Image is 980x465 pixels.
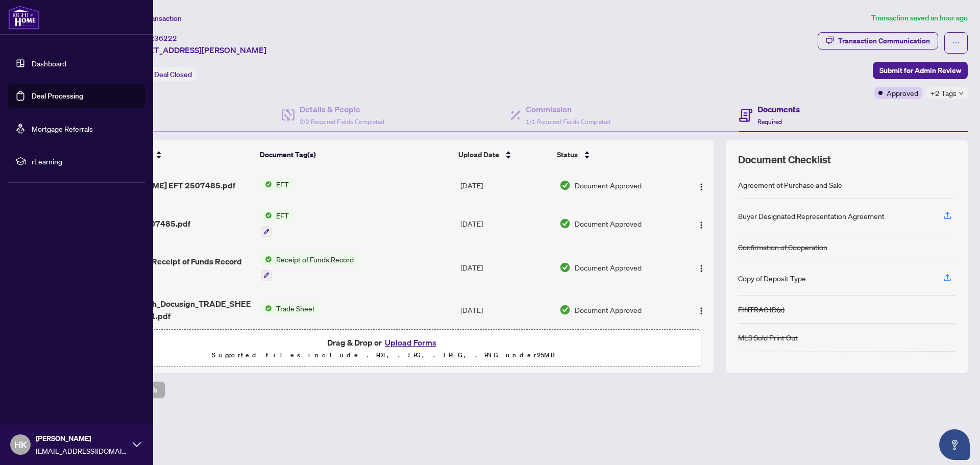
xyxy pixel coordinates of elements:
[14,437,27,452] span: HK
[738,179,842,190] div: Agreement of Purchase and Sale
[101,255,252,280] span: Ontario 635 - Receipt of Funds Record 7.pdf
[559,304,571,315] img: Document Status
[697,221,705,229] img: Logo
[261,303,319,314] button: Status IconTrade Sheet
[559,218,571,229] img: Document Status
[456,289,555,330] td: [DATE]
[261,254,358,281] button: Status IconReceipt of Funds Record
[300,103,384,115] h4: Details & People
[32,124,93,133] a: Mortgage Referrals
[959,91,964,96] span: down
[36,433,128,444] span: [PERSON_NAME]
[526,118,610,126] span: 1/1 Required Fields Completed
[879,62,961,79] span: Submit for Admin Review
[697,307,705,315] img: Logo
[738,210,885,222] div: Buyer Designated Representation Agreement
[272,210,293,221] span: EFT
[101,179,235,191] span: [PERSON_NAME] EFT 2507485.pdf
[300,118,384,126] span: 2/2 Required Fields Completed
[757,103,800,115] h4: Documents
[693,259,709,276] button: Logo
[127,44,266,56] span: [STREET_ADDRESS][PERSON_NAME]
[559,180,571,191] img: Document Status
[456,169,555,202] td: [DATE]
[8,5,40,30] img: logo
[952,39,960,46] span: ellipsis
[526,103,610,115] h4: Commission
[72,349,695,361] p: Supported files include .PDF, .JPG, .JPEG, .PNG under 25 MB
[559,262,571,273] img: Document Status
[261,210,293,237] button: Status IconEFT
[101,298,252,322] span: Complete_with_Docusign_TRADE_SHEET_-_JASON_t 1.pdf
[697,264,705,273] img: Logo
[154,34,177,43] span: 36222
[575,262,642,273] span: Document Approved
[261,303,272,314] img: Status Icon
[127,14,182,23] span: View Transaction
[382,336,439,349] button: Upload Forms
[32,59,66,68] a: Dashboard
[458,149,499,160] span: Upload Date
[575,218,642,229] span: Document Approved
[261,179,272,190] img: Status Icon
[693,177,709,193] button: Logo
[873,62,968,79] button: Submit for Admin Review
[838,33,930,49] div: Transaction Communication
[818,32,938,50] button: Transaction Communication
[930,87,957,99] span: +2 Tags
[738,241,827,253] div: Confirmation of Cooperation
[738,304,785,315] div: FINTRAC ID(s)
[36,445,128,456] span: [EMAIL_ADDRESS][DOMAIN_NAME]
[887,87,918,99] span: Approved
[261,254,272,265] img: Status Icon
[327,336,439,349] span: Drag & Drop or
[256,140,455,169] th: Document Tag(s)
[557,149,578,160] span: Status
[456,246,555,289] td: [DATE]
[456,202,555,246] td: [DATE]
[127,67,196,81] div: Status:
[697,183,705,191] img: Logo
[154,70,192,79] span: Deal Closed
[693,215,709,232] button: Logo
[66,330,701,368] span: Drag & Drop orUpload FormsSupported files include .PDF, .JPG, .JPEG, .PNG under25MB
[939,429,970,460] button: Open asap
[575,304,642,315] span: Document Approved
[261,210,272,221] img: Status Icon
[272,179,293,190] span: EFT
[738,332,798,343] div: MLS Sold Print Out
[553,140,676,169] th: Status
[32,91,83,101] a: Deal Processing
[261,179,293,190] button: Status IconEFT
[757,118,782,126] span: Required
[738,273,806,284] div: Copy of Deposit Type
[96,140,256,169] th: (18) File Name
[871,12,968,24] article: Transaction saved an hour ago
[738,153,831,167] span: Document Checklist
[575,180,642,191] span: Document Approved
[32,156,138,167] span: rLearning
[693,302,709,318] button: Logo
[272,303,319,314] span: Trade Sheet
[272,254,358,265] span: Receipt of Funds Record
[454,140,553,169] th: Upload Date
